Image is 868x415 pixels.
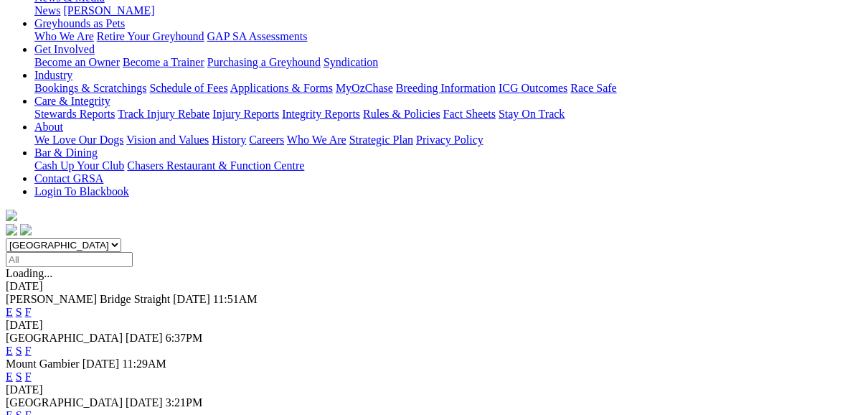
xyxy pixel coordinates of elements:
span: [GEOGRAPHIC_DATA] [6,396,123,409]
a: Syndication [324,56,378,68]
a: Schedule of Fees [149,82,227,94]
a: Bar & Dining [34,146,98,159]
a: We Love Our Dogs [34,134,123,146]
a: S [16,345,22,357]
div: Get Involved [34,56,862,69]
div: News & Media [34,4,862,17]
a: Stewards Reports [34,108,115,120]
a: E [6,345,13,357]
span: Loading... [6,267,52,279]
a: MyOzChase [336,82,393,94]
a: E [6,306,13,318]
a: GAP SA Assessments [207,30,308,42]
span: 3:21PM [166,396,203,409]
a: Become an Owner [34,56,120,68]
a: [PERSON_NAME] [63,4,154,17]
a: Industry [34,69,72,81]
div: Bar & Dining [34,159,862,172]
a: Who We Are [34,30,94,42]
a: Stay On Track [499,108,565,120]
div: [DATE] [6,280,862,293]
a: About [34,121,63,133]
a: Get Involved [34,43,95,55]
a: S [16,306,22,318]
span: 11:29AM [122,358,166,370]
a: Strategic Plan [349,134,413,146]
span: [GEOGRAPHIC_DATA] [6,332,123,344]
span: [PERSON_NAME] Bridge Straight [6,293,170,305]
a: Become a Trainer [123,56,204,68]
a: Applications & Forms [230,82,333,94]
a: Greyhounds as Pets [34,17,125,29]
div: About [34,134,862,146]
a: Vision and Values [126,134,209,146]
a: Rules & Policies [363,108,440,120]
a: Cash Up Your Club [34,159,124,172]
a: Integrity Reports [282,108,360,120]
span: [DATE] [173,293,210,305]
a: Retire Your Greyhound [97,30,204,42]
span: [DATE] [126,396,163,409]
div: Industry [34,82,862,95]
a: Fact Sheets [443,108,496,120]
div: Greyhounds as Pets [34,30,862,43]
img: facebook.svg [6,224,17,236]
a: Injury Reports [212,108,279,120]
a: Who We Are [287,134,346,146]
div: [DATE] [6,319,862,332]
a: Breeding Information [396,82,496,94]
a: S [16,370,22,383]
span: Mount Gambier [6,358,80,370]
a: News [34,4,60,17]
span: 6:37PM [166,332,203,344]
a: F [25,306,32,318]
div: [DATE] [6,383,862,396]
a: Privacy Policy [416,134,483,146]
a: Bookings & Scratchings [34,82,146,94]
span: 11:51AM [213,293,258,305]
a: Track Injury Rebate [118,108,209,120]
a: E [6,370,13,383]
a: Race Safe [570,82,616,94]
span: [DATE] [126,332,163,344]
a: History [212,134,246,146]
img: twitter.svg [20,224,32,236]
div: Care & Integrity [34,108,862,121]
a: F [25,370,32,383]
input: Select date [6,252,133,267]
img: logo-grsa-white.png [6,210,17,221]
a: Contact GRSA [34,172,103,185]
a: Care & Integrity [34,95,110,107]
a: Careers [249,134,284,146]
span: [DATE] [82,358,120,370]
a: ICG Outcomes [499,82,567,94]
a: Chasers Restaurant & Function Centre [127,159,304,172]
a: Login To Blackbook [34,185,129,197]
a: Purchasing a Greyhound [207,56,321,68]
a: F [25,345,32,357]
